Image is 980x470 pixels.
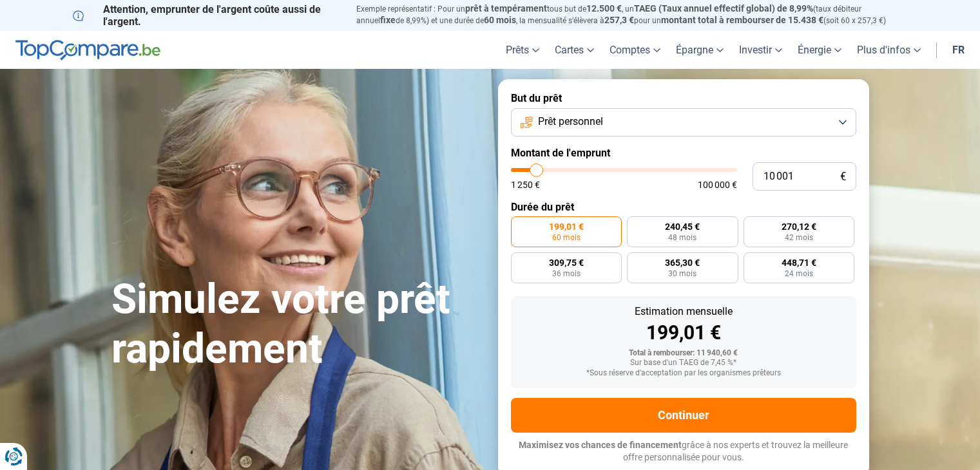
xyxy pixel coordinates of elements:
[785,270,813,277] span: 24 mois
[602,31,668,69] a: Comptes
[665,258,700,267] span: 365,30 €
[511,180,540,189] span: 1 250 €
[521,349,846,358] div: Total à rembourser: 11 940,60 €
[521,323,846,343] div: 199,01 €
[465,3,547,14] span: prêt à tempérament
[785,234,813,241] span: 42 mois
[547,31,602,69] a: Cartes
[356,3,908,26] p: Exemple représentatif : Pour un tous but de , un (taux débiteur annuel de 8,99%) et une durée de ...
[668,234,697,241] span: 48 mois
[521,306,846,317] div: Estimation mensuelle
[511,92,856,104] label: But du prêt
[668,31,731,69] a: Épargne
[849,31,928,69] a: Plus d'infos
[511,439,856,464] p: grâce à nos experts et trouvez la meilleure offre personnalisée pour vous.
[731,31,790,69] a: Investir
[511,147,856,159] label: Montant de l'emprunt
[484,15,516,25] span: 60 mois
[665,222,700,231] span: 240,45 €
[511,201,856,213] label: Durée du prêt
[782,258,816,267] span: 448,71 €
[782,222,816,231] span: 270,12 €
[73,3,341,28] p: Attention, emprunter de l'argent coûte aussi de l'argent.
[521,369,846,378] div: *Sous réserve d'acceptation par les organismes prêteurs
[698,180,737,189] span: 100 000 €
[661,15,823,25] span: montant total à rembourser de 15.438 €
[380,15,396,25] span: fixe
[790,31,849,69] a: Énergie
[15,40,160,61] img: TopCompare
[945,31,972,69] a: fr
[549,258,584,267] span: 309,75 €
[538,115,603,129] span: Prêt personnel
[519,440,682,450] span: Maximisez vos chances de financement
[549,222,584,231] span: 199,01 €
[498,31,547,69] a: Prêts
[552,234,581,241] span: 60 mois
[552,270,581,277] span: 36 mois
[111,275,483,374] h1: Simulez votre prêt rapidement
[668,270,697,277] span: 30 mois
[586,3,622,14] span: 12.500 €
[511,398,856,433] button: Continuer
[521,359,846,368] div: Sur base d'un TAEG de 7,45 %*
[511,108,856,136] button: Prêt personnel
[634,3,813,14] span: TAEG (Taux annuel effectif global) de 8,99%
[840,171,846,182] span: €
[604,15,634,25] span: 257,3 €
